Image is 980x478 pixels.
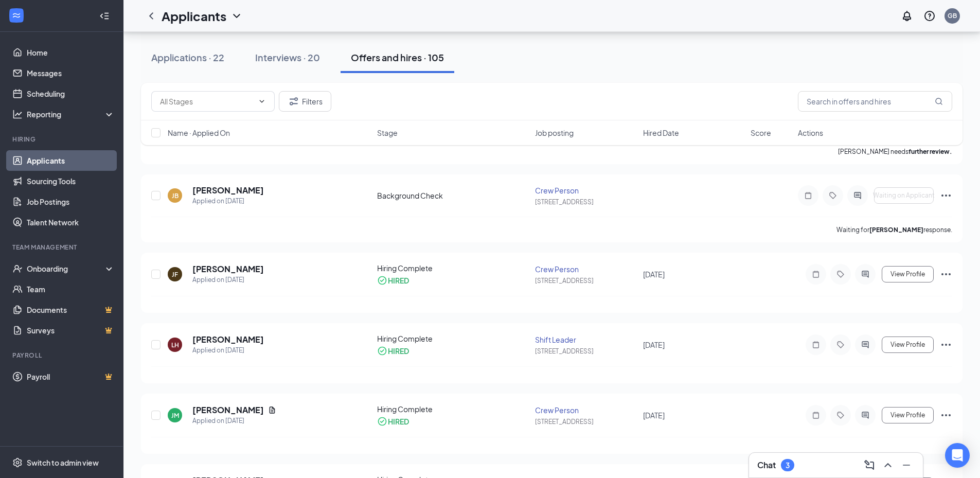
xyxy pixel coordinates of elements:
[535,347,636,356] div: [STREET_ADDRESS]
[535,276,636,285] div: [STREET_ADDRESS]
[192,404,264,416] h5: [PERSON_NAME]
[99,11,110,21] svg: Collapse
[751,128,771,138] span: Score
[923,10,936,22] svg: QuestionInfo
[859,411,871,419] svg: ActiveChat
[834,341,847,349] svg: Tag
[810,341,822,349] svg: Note
[230,10,243,22] svg: ChevronDown
[940,409,952,421] svg: Ellipses
[535,198,636,206] div: [STREET_ADDRESS]
[351,51,444,64] div: Offers and hires · 105
[798,128,823,138] span: Actions
[27,457,99,468] div: Switch to admin view
[27,191,115,212] a: Job Postings
[643,270,665,279] span: [DATE]
[535,128,574,138] span: Job posting
[377,190,529,201] div: Background Check
[810,270,822,278] svg: Note
[859,341,871,349] svg: ActiveChat
[869,226,923,234] b: [PERSON_NAME]
[377,128,398,138] span: Stage
[535,334,636,345] div: Shift Leader
[388,346,409,356] div: HIRED
[882,407,934,423] button: View Profile
[834,270,847,278] svg: Tag
[377,263,529,273] div: Hiring Complete
[192,416,276,426] div: Applied on [DATE]
[192,275,264,285] div: Applied on [DATE]
[27,366,115,387] a: PayrollCrown
[874,187,934,204] button: Waiting on Applicant
[27,150,115,171] a: Applicants
[940,268,952,280] svg: Ellipses
[192,345,264,356] div: Applied on [DATE]
[935,97,943,105] svg: MagnifyingGlass
[861,457,878,473] button: ComposeMessage
[873,192,935,199] span: Waiting on Applicant
[12,457,23,468] svg: Settings
[172,191,179,200] div: JB
[160,96,254,107] input: All Stages
[12,351,113,360] div: Payroll
[192,334,264,345] h5: [PERSON_NAME]
[192,196,264,206] div: Applied on [DATE]
[827,191,839,200] svg: Tag
[162,7,226,25] h1: Applicants
[168,128,230,138] span: Name · Applied On
[798,91,952,112] input: Search in offers and hires
[171,411,179,420] div: JM
[900,459,913,471] svg: Minimize
[388,416,409,427] div: HIRED
[377,404,529,414] div: Hiring Complete
[834,411,847,419] svg: Tag
[901,10,913,22] svg: Notifications
[890,341,925,348] span: View Profile
[12,109,23,119] svg: Analysis
[940,189,952,202] svg: Ellipses
[880,457,896,473] button: ChevronUp
[268,406,276,414] svg: Document
[27,279,115,299] a: Team
[255,51,320,64] div: Interviews · 20
[882,266,934,282] button: View Profile
[145,10,157,22] svg: ChevronLeft
[859,270,871,278] svg: ActiveChat
[643,128,679,138] span: Hired Date
[535,185,636,196] div: Crew Person
[757,459,776,471] h3: Chat
[27,63,115,83] a: Messages
[27,171,115,191] a: Sourcing Tools
[27,320,115,341] a: SurveysCrown
[27,42,115,63] a: Home
[948,11,957,20] div: GB
[535,417,636,426] div: [STREET_ADDRESS]
[836,225,952,234] p: Waiting for response.
[802,191,814,200] svg: Note
[377,333,529,344] div: Hiring Complete
[882,337,934,353] button: View Profile
[27,299,115,320] a: DocumentsCrown
[192,263,264,275] h5: [PERSON_NAME]
[890,412,925,419] span: View Profile
[377,346,387,356] svg: CheckmarkCircle
[643,340,665,349] span: [DATE]
[27,109,115,119] div: Reporting
[388,275,409,286] div: HIRED
[863,459,876,471] svg: ComposeMessage
[786,461,790,470] div: 3
[172,270,178,279] div: JF
[27,263,106,274] div: Onboarding
[151,51,224,64] div: Applications · 22
[258,97,266,105] svg: ChevronDown
[171,341,179,349] div: LH
[27,212,115,233] a: Talent Network
[882,459,894,471] svg: ChevronUp
[27,83,115,104] a: Scheduling
[288,95,300,108] svg: Filter
[279,91,331,112] button: Filter Filters
[945,443,970,468] div: Open Intercom Messenger
[535,264,636,274] div: Crew Person
[643,411,665,420] span: [DATE]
